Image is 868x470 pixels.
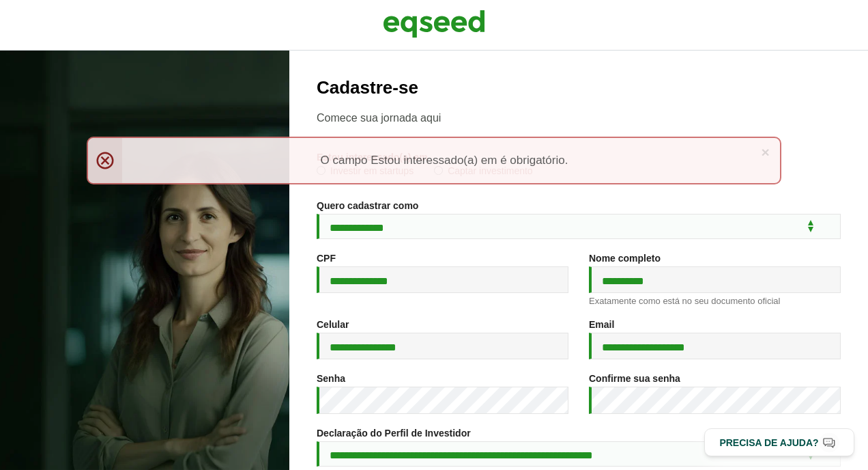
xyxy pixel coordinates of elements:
[383,7,485,41] img: EqSeed Logo
[317,253,336,263] label: CPF
[317,78,841,98] h2: Cadastre-se
[87,137,781,184] div: O campo Estou interessado(a) em é obrigatório.
[589,374,680,383] label: Confirme sua senha
[317,111,841,124] p: Comece sua jornada aqui
[317,320,349,329] label: Celular
[589,320,614,329] label: Email
[589,253,661,263] label: Nome completo
[317,201,418,210] label: Quero cadastrar como
[317,374,345,383] label: Senha
[762,145,770,159] a: ×
[589,296,841,305] div: Exatamente como está no seu documento oficial
[317,428,471,438] label: Declaração do Perfil de Investidor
